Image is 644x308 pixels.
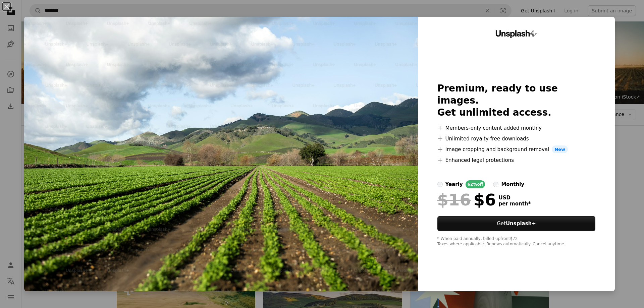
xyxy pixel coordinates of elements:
span: New [552,145,568,153]
li: Unlimited royalty-free downloads [437,135,596,143]
div: $6 [437,191,496,208]
button: GetUnsplash+ [437,216,596,231]
div: 62% off [466,180,485,188]
h2: Premium, ready to use images. Get unlimited access. [437,82,596,119]
li: Enhanced legal protections [437,156,596,164]
li: Image cropping and background removal [437,145,596,153]
div: * When paid annually, billed upfront $72 Taxes where applicable. Renews automatically. Cancel any... [437,236,596,247]
li: Members-only content added monthly [437,124,596,132]
input: monthly [493,182,498,187]
span: per month * [499,201,531,207]
input: yearly62%off [437,182,443,187]
div: monthly [501,180,524,188]
span: USD [499,195,531,201]
div: yearly [445,180,463,188]
span: $16 [437,191,471,208]
strong: Unsplash+ [506,221,536,227]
